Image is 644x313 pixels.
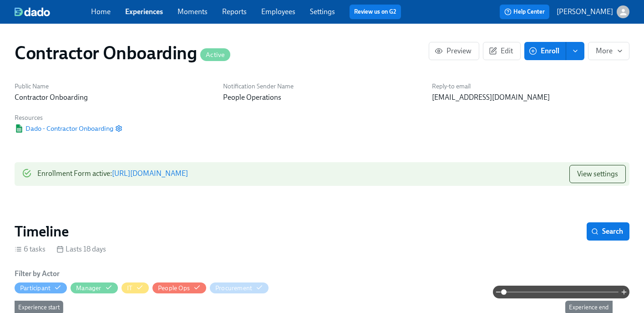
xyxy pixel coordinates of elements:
[15,92,212,103] p: Contractor Onboarding
[593,227,623,236] span: Search
[91,7,111,16] a: Home
[354,7,396,16] a: Review us on G2
[588,42,629,60] button: More
[15,7,91,16] a: dado
[596,46,622,56] span: More
[37,165,188,183] div: Enrollment Form active :
[125,7,163,16] a: Experiences
[436,46,472,56] span: Preview
[158,284,190,292] div: Hide People Ops
[122,282,149,293] button: IT
[587,222,629,241] button: Search
[566,42,584,60] button: enroll
[500,5,549,19] button: Help Center
[261,7,295,16] a: Employees
[15,282,67,293] button: Participant
[222,7,247,16] a: Reports
[350,5,401,19] button: Review us on G2
[429,42,479,60] button: Preview
[223,92,421,103] p: People Operations
[76,284,101,292] div: Hide Manager
[432,82,629,91] h6: Reply-to email
[504,7,545,16] span: Help Center
[15,269,60,279] h6: Filter by Actor
[15,244,46,254] div: 6 tasks
[557,5,629,18] button: [PERSON_NAME]
[491,46,513,56] span: Edit
[112,169,188,178] a: [URL][DOMAIN_NAME]
[15,82,212,91] h6: Public Name
[15,113,122,122] h6: Resources
[15,222,69,241] h2: Timeline
[557,7,613,17] p: [PERSON_NAME]
[223,82,421,91] h6: Notification Sender Name
[432,92,629,103] p: [EMAIL_ADDRESS][DOMAIN_NAME]
[569,165,626,183] button: View settings
[15,124,24,133] img: Google Sheet
[56,244,106,254] div: Lasts 18 days
[200,51,230,58] span: Active
[310,7,335,16] a: Settings
[531,46,559,56] span: Enroll
[483,42,521,60] button: Edit
[577,169,618,179] span: View settings
[524,42,566,60] button: Enroll
[210,282,269,293] button: Procurement
[71,282,117,293] button: Manager
[15,7,50,16] img: dado
[15,124,113,133] span: Dado - Contractor Onboarding
[152,282,206,293] button: People Ops
[15,124,113,133] a: Google SheetDado - Contractor Onboarding
[15,42,230,64] h1: Contractor Onboarding
[20,284,51,292] div: Hide Participant
[177,7,208,16] a: Moments
[127,284,132,292] div: Hide IT
[215,284,252,292] div: Hide Procurement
